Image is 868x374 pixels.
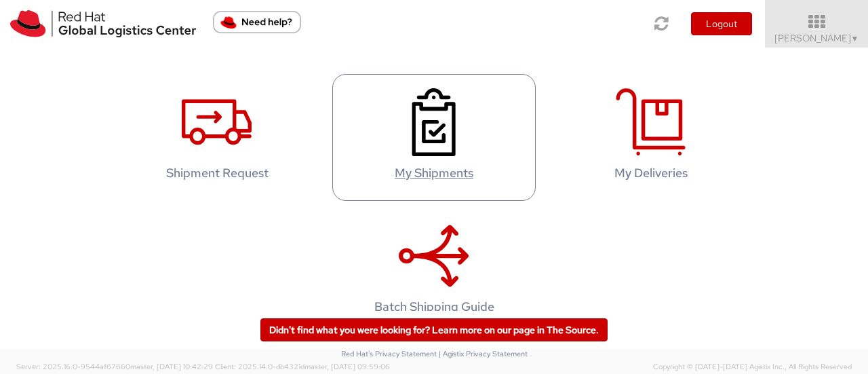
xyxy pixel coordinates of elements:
span: master, [DATE] 10:42:29 [130,362,213,371]
button: Need help? [213,11,301,33]
span: Client: 2025.14.0-db4321d [215,362,390,371]
span: Copyright © [DATE]-[DATE] Agistix Inc., All Rights Reserved [653,362,852,373]
img: rh-logistics-00dfa346123c4ec078e1.svg [10,10,196,37]
a: My Shipments [332,74,536,201]
span: [PERSON_NAME] [774,32,859,44]
h4: Batch Shipping Guide [347,300,521,314]
a: Red Hat's Privacy Statement [341,349,437,358]
a: | Agistix Privacy Statement [439,349,528,358]
h4: My Shipments [347,166,521,180]
a: My Deliveries [549,74,753,201]
button: Logout [691,12,752,35]
span: ▼ [851,33,859,44]
a: Didn't find what you were looking for? Learn more on our page in The Source. [260,318,608,341]
span: Server: 2025.16.0-9544af67660 [16,362,213,371]
h4: My Deliveries [564,166,738,180]
a: Batch Shipping Guide [332,208,536,335]
span: master, [DATE] 09:59:06 [304,362,390,371]
a: Shipment Request [115,74,319,201]
h4: Shipment Request [130,166,304,180]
